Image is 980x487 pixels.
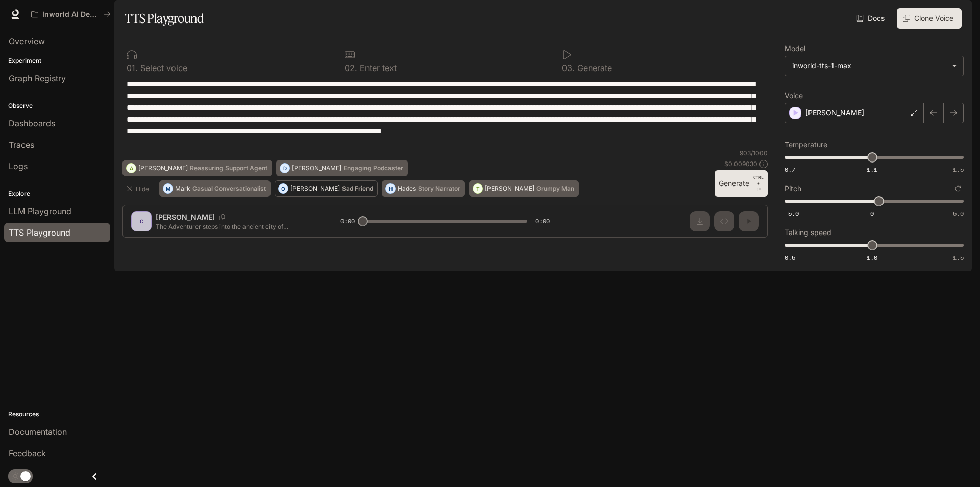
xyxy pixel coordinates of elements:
[382,180,465,197] button: HHadesStory Narrator
[290,185,340,192] p: [PERSON_NAME]
[469,180,579,197] button: T[PERSON_NAME]Grumpy Man
[276,160,408,176] button: D[PERSON_NAME]Engaging Podcaster
[953,209,964,218] span: 5.0
[792,61,947,71] div: inworld-tts-1-max
[867,253,877,262] span: 1.0
[867,165,877,174] span: 1.1
[127,160,136,176] div: A
[562,64,575,72] p: 0 3 .
[398,185,416,192] p: Hades
[575,64,612,72] p: Generate
[345,64,357,72] p: 0 2 .
[785,141,827,148] p: Temperature
[138,64,187,72] p: Select voice
[854,8,889,29] a: Docs
[127,64,138,72] p: 0 1 .
[805,108,864,118] p: [PERSON_NAME]
[785,56,963,76] div: inworld-tts-1-max
[953,253,964,262] span: 1.5
[175,185,190,192] p: Mark
[785,92,803,99] p: Voice
[870,209,874,218] span: 0
[785,185,801,192] p: Pitch
[122,180,155,197] button: Hide
[357,64,397,72] p: Enter text
[344,165,403,171] p: Engaging Podcaster
[785,253,795,262] span: 0.5
[953,165,964,174] span: 1.5
[753,174,764,193] p: ⏎
[536,185,574,192] p: Grumpy Man
[785,165,795,174] span: 0.7
[279,180,288,197] div: O
[280,160,289,176] div: D
[275,180,378,197] button: O[PERSON_NAME]Sad Friend
[785,229,831,236] p: Talking speed
[27,4,115,25] button: All workspaces
[753,174,764,187] p: CTRL +
[785,45,805,52] p: Model
[192,185,266,192] p: Casual Conversationalist
[952,183,964,194] button: Reset to default
[292,165,341,171] p: [PERSON_NAME]
[715,170,768,197] button: GenerateCTRL +⏎
[386,180,395,197] div: H
[122,160,272,176] button: A[PERSON_NAME]Reassuring Support Agent
[159,180,271,197] button: MMarkCasual Conversationalist
[125,8,204,29] h1: TTS Playground
[418,185,460,192] p: Story Narrator
[42,10,100,19] p: Inworld AI Demos
[897,8,962,29] button: Clone Voice
[485,185,534,192] p: [PERSON_NAME]
[473,180,482,197] div: T
[138,165,188,171] p: [PERSON_NAME]
[342,185,373,192] p: Sad Friend
[190,165,267,171] p: Reassuring Support Agent
[785,209,799,218] span: -5.0
[163,180,173,197] div: M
